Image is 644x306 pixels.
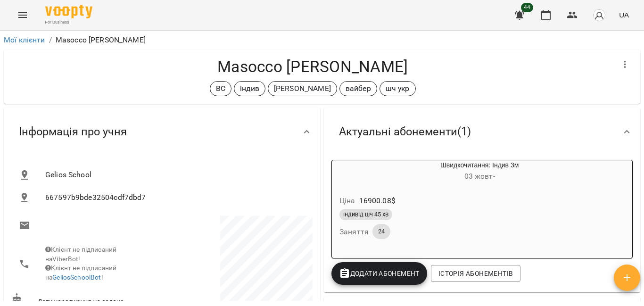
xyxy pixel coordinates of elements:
[615,6,633,24] button: UA
[386,83,410,94] p: шч укр
[346,83,371,94] p: вайбер
[45,264,116,281] span: Клієнт не підписаний на !
[19,124,127,139] span: Інформація про учня
[52,273,101,281] a: GeliosSchoolBot
[274,83,331,94] p: [PERSON_NAME]
[593,8,606,22] img: avatar_s.png
[521,3,533,12] span: 44
[49,34,52,46] li: /
[438,268,513,279] span: Історія абонементів
[216,83,225,94] p: ВС
[210,81,231,96] div: ВС
[377,160,582,183] div: Швидкочитання: Індив 3м
[332,160,377,183] div: Швидкочитання: Індив 3м
[339,210,392,219] span: індивід шч 45 хв
[619,10,629,20] span: UA
[339,225,369,239] h6: Заняття
[339,81,377,96] div: вайбер
[4,108,320,156] div: Інформація про учня
[45,19,92,25] span: For Business
[380,81,416,96] div: шч укр
[240,83,259,94] p: індив
[332,160,582,250] button: Швидкочитання: Індив 3м03 жовт- Ціна16900.08$індивід шч 45 хвЗаняття24
[431,265,520,282] button: Історія абонементів
[464,172,495,181] span: 03 жовт -
[268,81,337,96] div: [PERSON_NAME]
[11,4,34,26] button: Menu
[331,262,427,285] button: Додати Абонемент
[11,57,614,76] h4: Masocco [PERSON_NAME]
[45,169,305,181] span: Gelios School
[56,34,146,46] p: Masocco [PERSON_NAME]
[339,268,420,279] span: Додати Абонемент
[324,108,640,156] div: Актуальні абонементи(1)
[372,227,390,236] span: 24
[45,192,305,203] span: 667597b9bde32504cdf7dbd7
[45,5,92,18] img: Voopty Logo
[234,81,265,96] div: індив
[4,35,45,44] a: Мої клієнти
[339,194,355,207] h6: Ціна
[4,34,640,46] nav: breadcrumb
[359,195,396,207] p: 16900.08 $
[45,246,116,263] span: Клієнт не підписаний на ViberBot!
[339,124,471,139] span: Актуальні абонементи ( 1 )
